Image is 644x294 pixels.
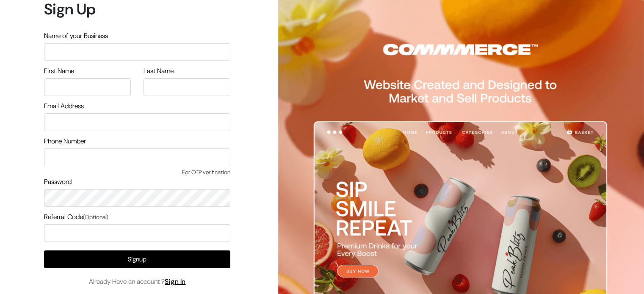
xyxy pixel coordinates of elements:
[89,277,186,287] span: Already Have an account ?
[83,213,108,221] span: (Optional)
[44,168,230,177] span: For OTP verification
[165,277,186,286] a: Sign In
[44,101,84,111] label: Email Address
[44,136,86,146] label: Phone Number
[44,66,74,76] label: First Name
[44,212,108,222] label: Referral Code
[144,66,174,76] label: Last Name
[44,177,72,187] label: Password
[44,250,230,268] button: Signup
[44,31,108,41] label: Name of your Business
